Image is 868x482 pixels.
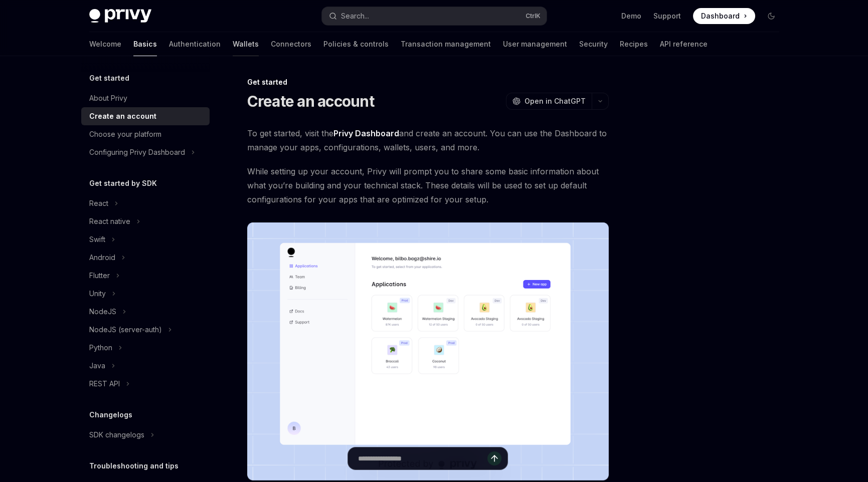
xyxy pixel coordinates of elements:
[247,126,609,154] span: To get started, visit the and create an account. You can use the Dashboard to manage your apps, c...
[660,32,708,56] a: API reference
[89,460,179,472] h5: Troubleshooting and tips
[506,93,592,110] button: Open in ChatGPT
[322,7,547,25] button: Search...CtrlK
[579,32,608,56] a: Security
[333,128,399,139] a: Privy Dashboard
[341,10,369,22] div: Search...
[526,12,541,20] span: Ctrl K
[247,77,609,87] div: Get started
[89,252,115,264] div: Android
[525,96,586,106] span: Open in ChatGPT
[89,32,121,56] a: Welcome
[653,11,681,21] a: Support
[133,32,157,56] a: Basics
[503,32,567,56] a: User management
[247,92,374,110] h1: Create an account
[89,177,157,189] h5: Get started by SDK
[89,9,151,23] img: dark logo
[169,32,221,56] a: Authentication
[81,107,210,125] a: Create an account
[621,11,641,21] a: Demo
[247,222,609,480] img: images/Dash.png
[701,11,740,21] span: Dashboard
[89,324,162,336] div: NodeJS (server-auth)
[89,288,106,300] div: Unity
[620,32,648,56] a: Recipes
[89,110,156,122] div: Create an account
[89,92,127,104] div: About Privy
[81,125,210,143] a: Choose your platform
[89,306,116,318] div: NodeJS
[89,72,129,84] h5: Get started
[89,378,120,390] div: REST API
[89,128,161,140] div: Choose your platform
[271,32,311,56] a: Connectors
[89,197,108,209] div: React
[89,409,132,421] h5: Changelogs
[233,32,259,56] a: Wallets
[89,360,105,372] div: Java
[693,8,755,24] a: Dashboard
[487,451,501,465] button: Send message
[89,233,105,246] div: Swift
[89,342,112,354] div: Python
[89,215,130,227] div: React native
[81,89,210,107] a: About Privy
[401,32,491,56] a: Transaction management
[89,429,144,441] div: SDK changelogs
[89,146,185,158] div: Configuring Privy Dashboard
[247,164,609,206] span: While setting up your account, Privy will prompt you to share some basic information about what y...
[323,32,389,56] a: Policies & controls
[89,270,110,282] div: Flutter
[763,8,779,24] button: Toggle dark mode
